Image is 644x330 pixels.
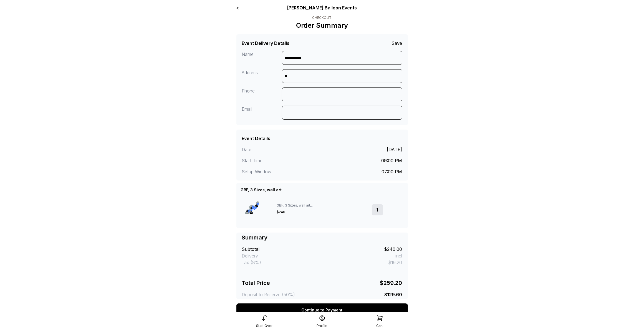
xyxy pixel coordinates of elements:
[385,291,402,298] div: $129.60
[241,187,282,193] div: GBF, 3 Sizes, wall art
[380,279,402,287] div: $259.20
[242,279,270,287] div: Total Price
[277,210,367,214] div: $240
[296,16,348,20] div: Checkout
[242,259,261,266] div: Tax (8%)
[242,234,268,241] div: Summary
[242,291,295,298] div: Deposit to Reserve (50%)
[317,324,327,328] div: Profile
[296,21,348,30] p: Order Summary
[392,40,402,47] div: Save
[382,157,402,164] div: 09:00 PM
[242,252,258,259] div: Delivery
[277,203,367,208] div: GBF, 3 Sizes, wall art, ...
[377,324,383,328] div: Cart
[396,252,402,259] div: incl
[384,246,402,252] div: $240.00
[242,135,271,142] div: Event Details
[382,168,402,175] div: 07:00 PM
[372,204,383,215] div: 1
[242,106,282,120] div: Email
[242,157,322,164] div: Start Time
[236,303,408,317] div: Continue to Payment
[242,69,282,83] div: Address
[387,146,402,153] div: [DATE]
[242,51,282,65] div: Name
[242,246,260,252] div: Subtotal
[256,324,272,328] div: Start Over
[271,4,373,11] div: [PERSON_NAME] Balloon Events
[242,87,282,101] div: Phone
[236,5,239,11] a: <
[388,259,402,266] div: $19.20
[242,168,322,175] div: Setup Window
[242,146,322,153] div: Date
[242,40,290,47] div: Event Delivery Details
